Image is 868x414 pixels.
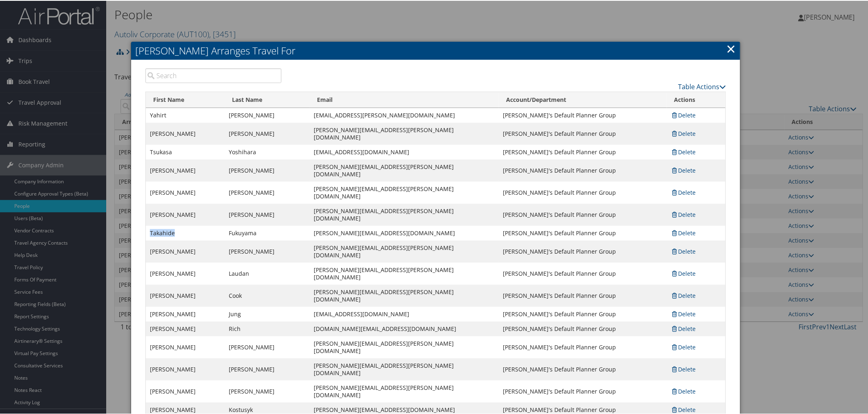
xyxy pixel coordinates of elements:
[310,225,499,240] td: [PERSON_NAME][EMAIL_ADDRESS][DOMAIN_NAME]
[499,240,667,262] td: [PERSON_NAME]'s Default Planner Group
[310,306,499,321] td: [EMAIL_ADDRESS][DOMAIN_NAME]
[310,107,499,122] td: [EMAIL_ADDRESS][PERSON_NAME][DOMAIN_NAME]
[499,284,667,306] td: [PERSON_NAME]'s Default Planner Group
[310,144,499,159] td: [EMAIL_ADDRESS][DOMAIN_NAME]
[225,107,310,122] td: [PERSON_NAME]
[726,40,736,56] a: Close
[499,262,667,284] td: [PERSON_NAME]'s Default Planner Group
[499,181,667,203] td: [PERSON_NAME]'s Default Planner Group
[499,380,667,402] td: [PERSON_NAME]'s Default Planner Group
[310,284,499,306] td: [PERSON_NAME][EMAIL_ADDRESS][PERSON_NAME][DOMAIN_NAME]
[499,122,667,144] td: [PERSON_NAME]'s Default Planner Group
[671,188,696,196] a: Delete
[671,210,696,218] a: Delete
[310,358,499,380] td: [PERSON_NAME][EMAIL_ADDRESS][PERSON_NAME][DOMAIN_NAME]
[310,203,499,225] td: [PERSON_NAME][EMAIL_ADDRESS][PERSON_NAME][DOMAIN_NAME]
[499,335,667,358] td: [PERSON_NAME]'s Default Planner Group
[671,364,696,372] a: Delete
[310,380,499,402] td: [PERSON_NAME][EMAIL_ADDRESS][PERSON_NAME][DOMAIN_NAME]
[225,380,310,402] td: [PERSON_NAME]
[146,144,225,159] td: Tsukasa
[671,269,696,277] a: Delete
[225,335,310,358] td: [PERSON_NAME]
[225,358,310,380] td: [PERSON_NAME]
[310,240,499,262] td: [PERSON_NAME][EMAIL_ADDRESS][PERSON_NAME][DOMAIN_NAME]
[225,122,310,144] td: [PERSON_NAME]
[671,228,696,236] a: Delete
[225,203,310,225] td: [PERSON_NAME]
[225,306,310,321] td: Jung
[146,122,225,144] td: [PERSON_NAME]
[146,335,225,358] td: [PERSON_NAME]
[310,335,499,358] td: [PERSON_NAME][EMAIL_ADDRESS][PERSON_NAME][DOMAIN_NAME]
[146,91,225,107] th: First Name: activate to sort column ascending
[131,41,740,59] h2: [PERSON_NAME] Arranges Travel For
[310,262,499,284] td: [PERSON_NAME][EMAIL_ADDRESS][PERSON_NAME][DOMAIN_NAME]
[146,225,225,240] td: Takahide
[310,321,499,335] td: [DOMAIN_NAME][EMAIL_ADDRESS][DOMAIN_NAME]
[225,144,310,159] td: Yoshihara
[667,91,725,107] th: Actions
[499,306,667,321] td: [PERSON_NAME]'s Default Planner Group
[499,358,667,380] td: [PERSON_NAME]'s Default Planner Group
[671,309,696,317] a: Delete
[499,144,667,159] td: [PERSON_NAME]'s Default Planner Group
[671,166,696,173] a: Delete
[499,203,667,225] td: [PERSON_NAME]'s Default Planner Group
[225,240,310,262] td: [PERSON_NAME]
[310,91,499,107] th: Email: activate to sort column ascending
[225,91,310,107] th: Last Name: activate to sort column ascending
[146,107,225,122] td: Yahirt
[671,387,696,394] a: Delete
[310,159,499,181] td: [PERSON_NAME][EMAIL_ADDRESS][PERSON_NAME][DOMAIN_NAME]
[146,262,225,284] td: [PERSON_NAME]
[225,181,310,203] td: [PERSON_NAME]
[310,181,499,203] td: [PERSON_NAME][EMAIL_ADDRESS][PERSON_NAME][DOMAIN_NAME]
[671,291,696,299] a: Delete
[146,306,225,321] td: [PERSON_NAME]
[671,110,696,118] a: Delete
[146,284,225,306] td: [PERSON_NAME]
[499,225,667,240] td: [PERSON_NAME]'s Default Planner Group
[146,203,225,225] td: [PERSON_NAME]
[225,262,310,284] td: Laudan
[145,67,281,82] input: Search
[671,129,696,137] a: Delete
[671,342,696,350] a: Delete
[146,358,225,380] td: [PERSON_NAME]
[671,247,696,254] a: Delete
[499,107,667,122] td: [PERSON_NAME]'s Default Planner Group
[225,225,310,240] td: Fukuyama
[225,159,310,181] td: [PERSON_NAME]
[671,405,696,413] a: Delete
[499,91,667,107] th: Account/Department: activate to sort column ascending
[678,81,726,90] a: Table Actions
[671,324,696,332] a: Delete
[146,321,225,335] td: [PERSON_NAME]
[310,122,499,144] td: [PERSON_NAME][EMAIL_ADDRESS][PERSON_NAME][DOMAIN_NAME]
[499,159,667,181] td: [PERSON_NAME]'s Default Planner Group
[146,380,225,402] td: [PERSON_NAME]
[146,159,225,181] td: [PERSON_NAME]
[146,181,225,203] td: [PERSON_NAME]
[671,147,696,155] a: Delete
[146,240,225,262] td: [PERSON_NAME]
[225,321,310,335] td: Rich
[225,284,310,306] td: Cook
[499,321,667,335] td: [PERSON_NAME]'s Default Planner Group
